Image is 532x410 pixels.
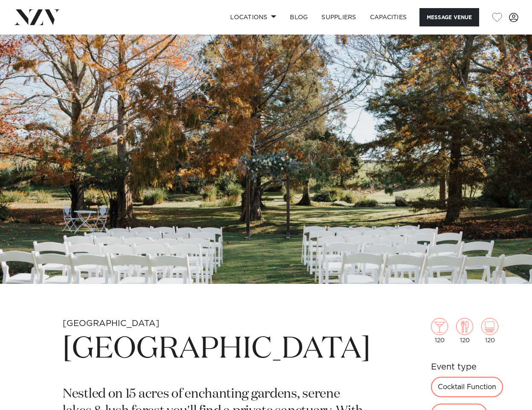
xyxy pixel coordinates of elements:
[63,319,159,328] small: [GEOGRAPHIC_DATA]
[431,361,509,373] h6: Event type
[431,318,448,335] img: cocktail.png
[419,8,479,26] button: Message Venue
[431,377,503,397] div: Cocktail Function
[481,318,498,335] img: theatre.png
[456,318,473,344] div: 120
[481,318,498,344] div: 120
[315,8,363,26] a: SUPPLIERS
[63,330,370,369] h1: [GEOGRAPHIC_DATA]
[431,318,448,344] div: 120
[14,9,60,25] img: nzv-logo.png
[283,8,315,26] a: BLOG
[223,8,283,26] a: Locations
[363,8,414,26] a: Capacities
[456,318,473,335] img: dining.png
